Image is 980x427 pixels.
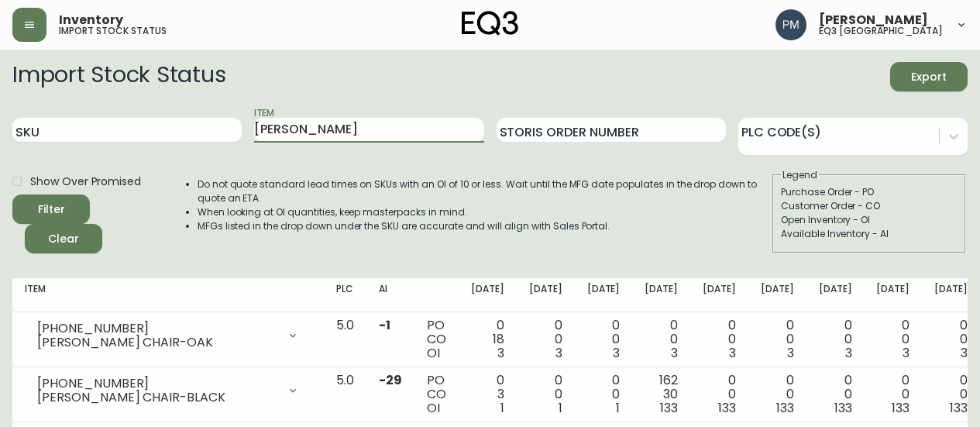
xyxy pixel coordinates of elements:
div: [PHONE_NUMBER] [37,377,277,391]
td: 5.0 [324,367,366,422]
span: 133 [834,399,852,417]
span: 3 [961,344,968,362]
div: [PHONE_NUMBER][PERSON_NAME] CHAIR-OAK [25,319,311,353]
span: Show Over Promised [30,174,141,190]
div: [PERSON_NAME] CHAIR-OAK [37,336,277,350]
th: [DATE] [517,278,575,312]
button: Export [890,62,968,91]
div: 0 0 [761,374,794,415]
span: OI [427,399,440,417]
th: [DATE] [922,278,980,312]
img: logo [462,11,519,36]
div: 0 0 [876,319,910,360]
li: When looking at OI quantities, keep masterpacks in mind. [198,205,771,219]
th: [DATE] [632,278,690,312]
span: Export [903,67,955,87]
div: 0 0 [703,319,736,360]
span: 3 [497,344,504,362]
span: 3 [555,344,562,362]
div: 0 0 [587,374,621,415]
button: Clear [25,224,102,253]
li: Do not quote standard lead times on SKUs with an OI of 10 or less. Wait until the MFG date popula... [198,177,771,205]
button: Filter [12,195,90,224]
div: Available Inventory - AI [781,227,958,241]
th: AI [366,278,414,312]
div: [PHONE_NUMBER] [37,322,277,336]
span: 1 [500,399,504,417]
span: 3 [903,344,910,362]
div: 0 0 [703,374,736,415]
span: 133 [892,399,910,417]
div: 0 0 [934,374,968,415]
div: 0 0 [529,374,562,415]
span: Inventory [59,14,123,26]
th: [DATE] [748,278,806,312]
th: [DATE] [864,278,922,312]
div: 0 0 [587,319,621,360]
span: 133 [718,399,736,417]
span: 133 [950,399,968,417]
div: 0 0 [645,319,678,360]
img: 0a7c5790205149dfd4c0ba0a3a48f705 [775,9,806,40]
div: [PHONE_NUMBER][PERSON_NAME] CHAIR-BLACK [25,374,311,408]
div: Open Inventory - OI [781,213,958,227]
span: 3 [729,344,736,362]
span: -29 [379,371,402,389]
span: 133 [776,399,794,417]
div: Customer Order - CO [781,199,958,213]
div: 162 30 [645,374,678,415]
div: 0 0 [529,319,562,360]
h5: import stock status [59,26,167,36]
th: [DATE] [459,278,517,312]
span: 133 [660,399,678,417]
div: 0 0 [819,374,852,415]
div: 0 3 [471,374,504,415]
div: Purchase Order - PO [781,185,958,199]
span: 1 [559,399,562,417]
th: PLC [324,278,366,312]
div: 0 0 [876,374,910,415]
div: 0 0 [819,319,852,360]
li: MFGs listed in the drop down under the SKU are accurate and will align with Sales Portal. [198,219,771,233]
h5: eq3 [GEOGRAPHIC_DATA] [819,26,943,36]
div: 0 0 [934,319,968,360]
span: 1 [616,399,620,417]
span: -1 [379,316,390,334]
legend: Legend [781,168,819,182]
div: PO CO [427,374,446,415]
div: [PERSON_NAME] CHAIR-BLACK [37,391,277,405]
div: Filter [38,200,65,219]
th: Item [12,278,324,312]
div: 0 18 [471,319,504,360]
div: PO CO [427,319,446,360]
span: Clear [37,229,90,249]
span: [PERSON_NAME] [819,14,928,26]
h2: Import Stock Status [12,62,225,91]
span: 3 [613,344,620,362]
div: 0 0 [761,319,794,360]
th: [DATE] [806,278,865,312]
span: 3 [671,344,678,362]
th: [DATE] [575,278,633,312]
th: [DATE] [690,278,748,312]
span: 3 [845,344,852,362]
span: OI [427,344,440,362]
td: 5.0 [324,312,366,367]
span: 3 [787,344,794,362]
